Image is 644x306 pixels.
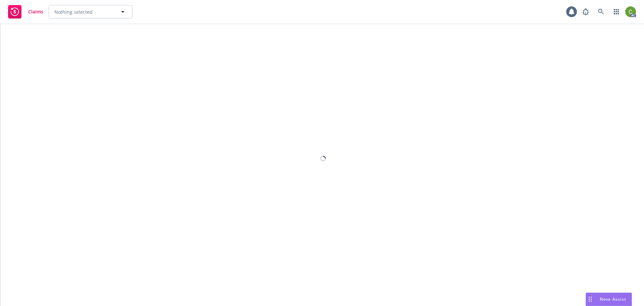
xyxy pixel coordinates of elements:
img: photo [625,6,636,17]
button: Nova Assist [586,293,632,306]
span: Nothing selected [54,8,93,15]
span: Claims [28,9,43,14]
a: Switch app [610,5,623,18]
button: Nothing selected [49,5,132,18]
a: Search [594,5,608,18]
a: Report a Bug [579,5,592,18]
span: Nova Assist [600,296,626,302]
div: Drag to move [586,293,594,306]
